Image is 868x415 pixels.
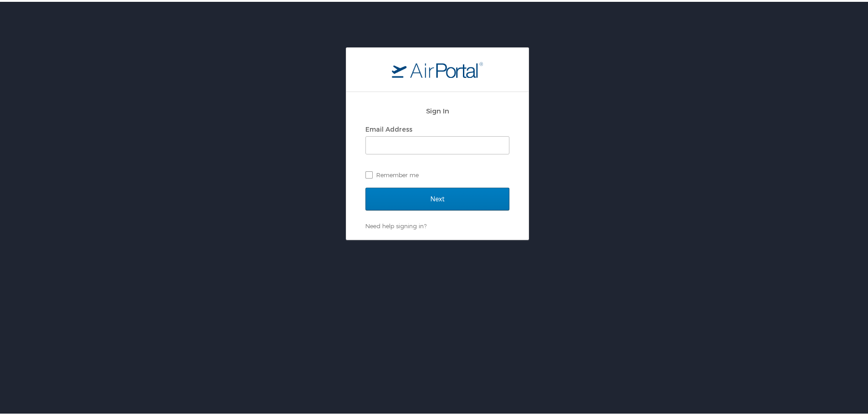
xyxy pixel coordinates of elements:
h2: Sign In [365,104,509,114]
label: Email Address [365,123,412,131]
img: logo [392,60,483,76]
label: Remember me [365,166,509,180]
input: Next [365,186,509,209]
a: Need help signing in? [365,220,426,228]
